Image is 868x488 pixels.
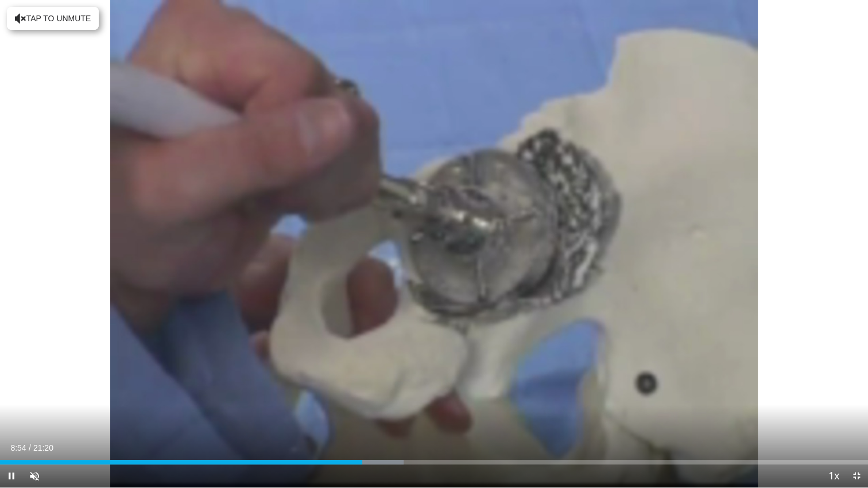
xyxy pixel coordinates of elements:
[7,7,99,30] button: Tap to unmute
[10,443,26,452] span: 8:54
[23,464,46,487] button: Unmute
[29,443,31,452] span: /
[33,443,53,452] span: 21:20
[845,464,868,487] button: Exit Fullscreen
[822,464,845,487] button: Playback Rate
